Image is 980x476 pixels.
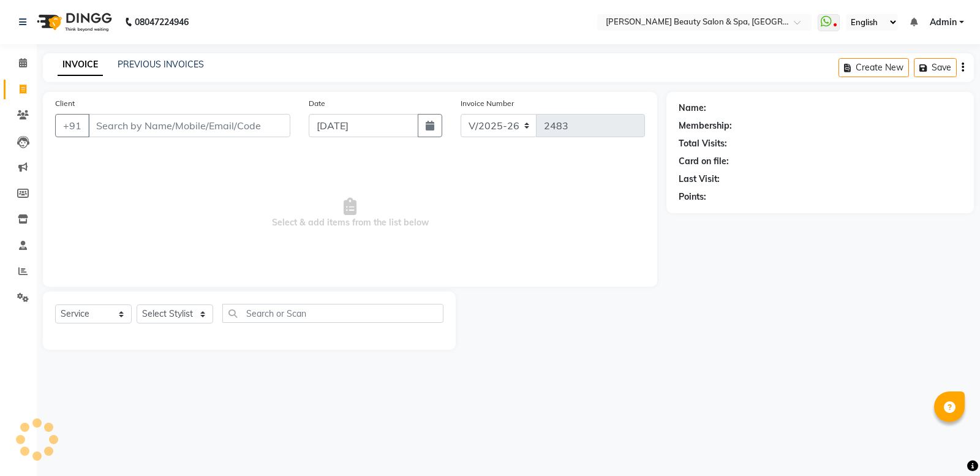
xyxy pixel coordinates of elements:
b: 08047224946 [135,5,189,39]
button: Save [914,58,957,77]
div: Name: [679,102,706,115]
label: Date [309,98,325,109]
input: Search or Scan [222,304,443,323]
img: logo [31,5,115,39]
button: Create New [839,58,909,77]
label: Client [55,98,75,109]
div: Last Visit: [679,173,720,186]
span: Admin [930,16,957,29]
div: Points: [679,191,706,203]
button: +91 [55,114,89,137]
a: PREVIOUS INVOICES [118,59,204,70]
div: Total Visits: [679,137,727,150]
a: INVOICE [58,54,103,76]
input: Search by Name/Mobile/Email/Code [88,114,290,137]
div: Membership: [679,119,732,132]
div: Card on file: [679,155,729,168]
span: Select & add items from the list below [55,152,645,274]
label: Invoice Number [461,98,514,109]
